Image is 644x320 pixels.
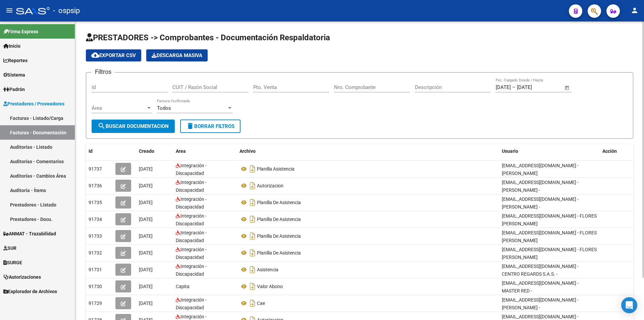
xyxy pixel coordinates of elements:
datatable-header-cell: Usuario [499,144,600,158]
span: 91731 [89,267,102,272]
i: Descargar documento [248,214,257,225]
span: Integración - Discapacidad [176,196,207,210]
span: Integración - Discapacidad [176,264,207,277]
mat-icon: delete [186,122,194,130]
i: Descargar documento [248,197,257,208]
span: [DATE] [139,217,153,222]
button: Buscar Documentacion [92,120,175,133]
span: Padrón [3,86,25,93]
span: ANMAT - Trazabilidad [3,230,56,237]
button: Borrar Filtros [180,120,240,133]
span: 91730 [89,284,102,289]
span: - ospsip [53,3,80,18]
button: Descarga Masiva [146,49,208,61]
span: Prestadores / Proveedores [3,100,64,107]
span: Acción [602,148,617,154]
span: [EMAIL_ADDRESS][DOMAIN_NAME] - CENTRO REGARDS S.A.S. - [502,264,579,277]
span: Integración - Discapacidad [176,180,207,193]
span: Usuario [502,148,518,154]
span: Firma Express [3,28,38,35]
span: Buscar Documentacion [98,123,169,129]
span: Integración - Discapacidad [176,297,207,310]
span: Integración - Discapacidad [176,163,207,176]
span: [DATE] [139,166,153,172]
span: 91729 [89,301,102,306]
button: Exportar CSV [86,49,141,61]
span: Planilla De Asistencia [257,233,301,239]
datatable-header-cell: Area [173,144,237,158]
span: Área [92,105,146,111]
datatable-header-cell: Acción [600,144,633,158]
i: Descargar documento [248,281,257,292]
span: [DATE] [139,183,153,188]
span: Reportes [3,57,28,64]
span: Borrar Filtros [186,123,234,129]
span: Explorador de Archivos [3,288,57,295]
span: Planilla De Asistencia [257,250,301,256]
span: Integración - Discapacidad [176,247,207,260]
i: Descargar documento [248,264,257,275]
span: Autorizaciones [3,273,41,281]
i: Descargar documento [248,164,257,174]
datatable-header-cell: Creado [136,144,173,158]
button: Open calendar [563,84,571,92]
span: [EMAIL_ADDRESS][DOMAIN_NAME] - [PERSON_NAME] - [502,297,579,310]
datatable-header-cell: Archivo [237,144,499,158]
span: – [512,84,516,90]
span: [EMAIL_ADDRESS][DOMAIN_NAME] - MASTER RED - [502,280,579,293]
span: SUR [3,244,16,252]
span: Asistencia [257,267,278,272]
span: [EMAIL_ADDRESS][DOMAIN_NAME] - FLORES [PERSON_NAME] [502,230,597,243]
app-download-masive: Descarga masiva de comprobantes (adjuntos) [146,49,208,61]
span: Capita [176,284,190,289]
span: Area [176,148,186,154]
span: [EMAIL_ADDRESS][DOMAIN_NAME] - [PERSON_NAME] - [502,196,579,210]
mat-icon: cloud_download [91,51,99,59]
span: SURGE [3,259,22,266]
span: [DATE] [139,284,153,289]
datatable-header-cell: Id [86,144,113,158]
mat-icon: person [631,6,639,14]
span: Creado [139,148,154,154]
span: Sistema [3,71,25,79]
i: Descargar documento [248,298,257,309]
span: [DATE] [139,267,153,272]
span: Descarga Masiva [152,52,202,58]
span: [DATE] [139,301,153,306]
i: Descargar documento [248,180,257,191]
span: Planilla De Asistencia [257,200,301,205]
input: Fecha fin [517,84,549,90]
span: 91734 [89,217,102,222]
span: 91732 [89,250,102,256]
i: Descargar documento [248,247,257,258]
span: [DATE] [139,250,153,256]
h3: Filtros [92,67,115,77]
input: Fecha inicio [496,84,511,90]
span: Valor Abono [257,284,283,289]
span: Planilla Asistencia [257,166,294,172]
mat-icon: search [98,122,106,130]
span: Exportar CSV [91,52,136,58]
span: [EMAIL_ADDRESS][DOMAIN_NAME] - FLORES [PERSON_NAME] [502,213,597,226]
span: [DATE] [139,200,153,205]
span: [EMAIL_ADDRESS][DOMAIN_NAME] - [PERSON_NAME] - [502,180,579,193]
span: [EMAIL_ADDRESS][DOMAIN_NAME] - [PERSON_NAME] [502,163,579,176]
i: Descargar documento [248,231,257,241]
span: Autorizacion [257,183,283,188]
span: 91736 [89,183,102,188]
span: Id [89,148,93,154]
span: [EMAIL_ADDRESS][DOMAIN_NAME] - FLORES [PERSON_NAME] [502,247,597,260]
span: [DATE] [139,233,153,239]
span: PRESTADORES -> Comprobantes - Documentación Respaldatoria [86,33,330,42]
span: Planilla De Asistencia [257,217,301,222]
span: Cae [257,301,265,306]
span: 91735 [89,200,102,205]
div: Open Intercom Messenger [621,297,637,313]
span: Inicio [3,42,20,50]
mat-icon: menu [5,6,13,14]
span: Archivo [239,148,256,154]
span: Integración - Discapacidad [176,213,207,226]
span: Todos [157,105,171,111]
span: Integración - Discapacidad [176,230,207,243]
span: 91737 [89,166,102,172]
